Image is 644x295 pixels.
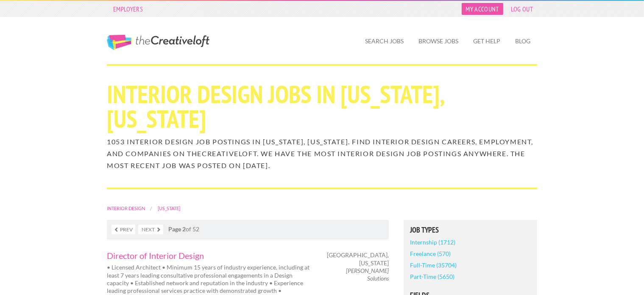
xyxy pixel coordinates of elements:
[507,3,537,15] a: Log Out
[112,225,135,234] a: Prev
[410,248,451,259] a: Freelance (570)
[107,35,209,50] a: The Creative Loft
[410,226,531,234] h5: Job Types
[410,259,457,271] a: Full-Time (35704)
[107,205,145,211] a: Interior Design
[327,251,389,267] span: [GEOGRAPHIC_DATA], [US_STATE]
[462,3,503,15] a: My Account
[107,251,315,260] a: Director of Interior Design
[107,220,389,239] nav: of 52
[358,31,410,51] a: Search Jobs
[466,31,507,51] a: Get Help
[508,31,537,51] a: Blog
[107,82,537,131] h1: Interior Design Jobs in [US_STATE], [US_STATE]
[109,3,147,15] a: Employers
[107,136,537,171] h2: 1053 Interior Design job postings in [US_STATE], [US_STATE]. Find Interior Design careers, employ...
[168,225,186,233] strong: Page 2
[410,271,454,282] a: Part-Time (5650)
[412,31,465,51] a: Browse Jobs
[346,267,389,282] em: [PERSON_NAME] Solutions
[158,205,180,211] a: [US_STATE]
[138,225,163,234] a: Next
[410,236,455,248] a: Internship (1712)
